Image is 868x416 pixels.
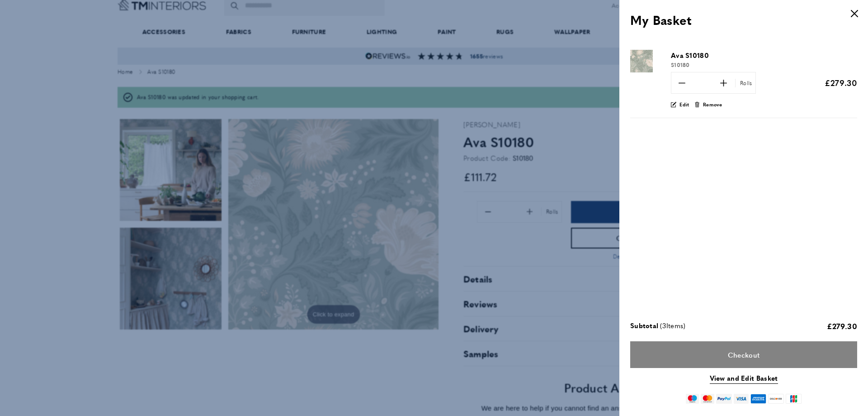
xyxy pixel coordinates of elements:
[671,61,690,69] span: S10180
[825,77,857,88] span: £279.30
[703,100,722,109] span: Remove
[630,320,658,332] span: Subtotal
[845,5,863,23] button: Close panel
[716,394,732,404] img: paypal
[671,50,709,61] span: Ava S10180
[734,394,749,404] img: visa
[694,100,722,109] button: Remove product "Ava S10180" from cart
[679,100,689,109] span: Edit
[662,320,666,330] span: 3
[630,50,664,75] a: Product "Ava S10180"
[786,394,802,404] img: jcb
[710,373,778,384] a: View and Edit Basket
[630,11,857,29] h3: My Basket
[701,394,714,404] img: mastercard
[827,320,857,331] span: £279.30
[671,100,689,109] a: Edit product "Ava S10180"
[660,320,685,332] span: ( Items)
[768,394,784,404] img: discover
[750,394,766,404] img: american-express
[740,79,752,87] span: Rolls
[630,341,857,368] a: Checkout
[686,394,699,404] img: maestro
